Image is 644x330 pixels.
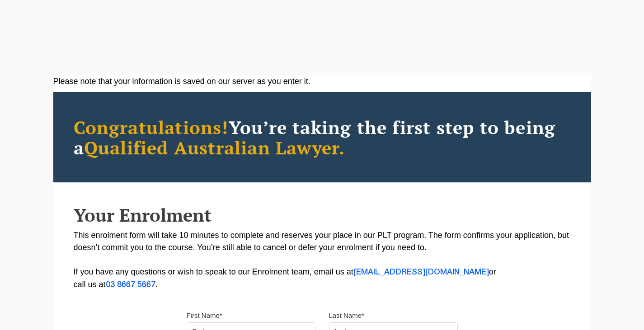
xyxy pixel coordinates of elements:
h2: Your Enrolment [74,205,571,225]
span: Congratulations! [74,115,229,139]
p: This enrolment form will take 10 minutes to complete and reserves your place in our PLT program. ... [74,229,571,291]
label: Last Name* [329,311,364,320]
span: Qualified Australian Lawyer. [84,135,345,159]
label: First Name* [187,311,222,320]
a: 03 8667 5667 [106,281,155,288]
h2: You’re taking the first step to being a [74,117,571,158]
a: [EMAIL_ADDRESS][DOMAIN_NAME] [353,269,489,276]
div: Please note that your information is saved on our server as you enter it. [53,75,591,88]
